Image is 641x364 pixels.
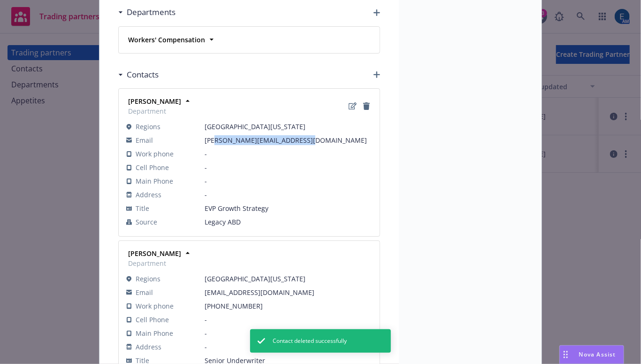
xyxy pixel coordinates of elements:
span: Address [136,342,161,352]
span: - [205,163,372,172]
a: Edit [347,101,358,112]
span: - [205,342,372,352]
button: Nova Assist [559,345,624,364]
span: Email [136,135,153,145]
a: Delete [361,34,372,46]
span: Contact deleted successfully [273,337,347,345]
h3: Contacts [127,69,159,81]
span: Main Phone [136,176,173,186]
a: Delete [361,253,372,264]
span: Regions [136,122,160,132]
strong: Workers' Compensation [128,35,205,44]
h3: Departments [127,6,176,18]
span: - [205,328,372,338]
span: [PERSON_NAME][EMAIL_ADDRESS][DOMAIN_NAME] [205,135,372,145]
div: Contacts [118,69,159,81]
span: [PHONE_NUMBER] [205,301,372,311]
strong: [PERSON_NAME] [128,249,181,258]
div: Departments [118,6,176,18]
span: Department [128,258,181,268]
span: Cell Phone [136,163,169,172]
a: Delete [361,101,372,112]
a: Edit [347,34,358,46]
div: Drag to move [560,346,572,364]
span: Main Phone [136,328,173,338]
span: Title [136,203,149,213]
span: Legacy ABD [205,217,372,227]
span: Nova Assist [579,350,616,358]
span: Work phone [136,301,174,311]
span: Email [136,287,153,297]
span: Source [136,217,157,227]
span: Department [128,106,181,116]
span: - [205,315,372,325]
span: Work phone [136,149,174,159]
span: Regions [136,274,160,284]
span: - [205,149,372,159]
span: EVP Growth Strategy [205,203,372,213]
span: [GEOGRAPHIC_DATA][US_STATE] [205,274,372,284]
span: - [205,190,372,200]
span: Address [136,190,161,200]
span: - [205,176,372,186]
span: [EMAIL_ADDRESS][DOMAIN_NAME] [205,287,372,297]
strong: [PERSON_NAME] [128,97,181,106]
a: Edit [347,253,358,264]
span: Cell Phone [136,315,169,325]
span: [GEOGRAPHIC_DATA][US_STATE] [205,122,372,132]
